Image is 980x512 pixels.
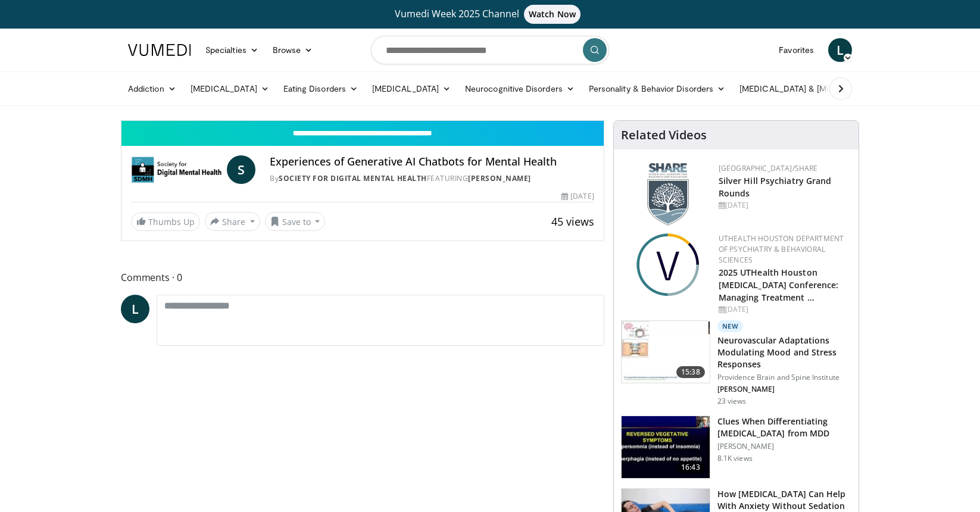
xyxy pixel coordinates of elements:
[717,335,851,370] h3: Neurovascular Adaptations Modulating Mood and Stress Responses
[647,163,689,226] img: f8aaeb6d-318f-4fcf-bd1d-54ce21f29e87.png.150x105_q85_autocrop_double_scale_upscale_version-0.2.png
[636,233,699,296] img: da6ca4d7-4c4f-42ba-8ea6-731fee8dde8f.png.150x105_q85_autocrop_double_scale_upscale_version-0.2.png
[468,173,531,183] a: [PERSON_NAME]
[676,461,705,473] span: 16:43
[270,173,594,184] div: By FEATURING
[227,155,255,184] a: S
[121,77,183,101] a: Addiction
[121,270,604,285] span: Comments 0
[719,267,839,303] a: 2025 UTHealth Houston [MEDICAL_DATA] Conference: Managing Treatment …
[276,77,365,101] a: Eating Disorders
[719,200,849,211] div: [DATE]
[621,416,851,479] a: 16:43 Clues When Differentiating [MEDICAL_DATA] from MDD [PERSON_NAME] 8.1K views
[717,454,753,463] p: 8.1K views
[265,212,326,231] button: Save to
[717,320,744,332] p: New
[205,212,260,231] button: Share
[365,77,458,101] a: [MEDICAL_DATA]
[183,77,276,101] a: [MEDICAL_DATA]
[279,173,427,183] a: Society for Digital Mental Health
[717,416,851,439] h3: Clues When Differentiating [MEDICAL_DATA] from MDD
[622,321,710,383] img: 4562edde-ec7e-4758-8328-0659f7ef333d.150x105_q85_crop-smart_upscale.jpg
[732,77,903,101] a: [MEDICAL_DATA] & [MEDICAL_DATA]
[270,155,594,168] h4: Experiences of Generative AI Chatbots for Mental Health
[458,77,582,101] a: Neurocognitive Disorders
[621,128,707,142] h4: Related Videos
[717,385,851,394] p: [PERSON_NAME]
[121,295,149,323] a: L
[719,233,844,265] a: UTHealth Houston Department of Psychiatry & Behavioral Sciences
[621,320,851,406] a: 15:38 New Neurovascular Adaptations Modulating Mood and Stress Responses Providence Brain and Spi...
[551,214,594,229] span: 45 views
[717,373,851,382] p: Providence Brain and Spine Institute
[130,5,850,24] a: Vumedi Week 2025 ChannelWatch Now
[676,366,705,378] span: 15:38
[198,38,266,62] a: Specialties
[371,36,609,64] input: Search topics, interventions
[717,442,851,451] p: [PERSON_NAME]
[561,191,594,202] div: [DATE]
[828,38,852,62] a: L
[131,213,200,231] a: Thumbs Up
[717,397,747,406] p: 23 views
[772,38,821,62] a: Favorites
[717,488,851,512] h3: How [MEDICAL_DATA] Can Help With Anxiety Without Sedation
[128,44,191,56] img: VuMedi Logo
[131,155,222,184] img: Society for Digital Mental Health
[719,304,849,315] div: [DATE]
[524,5,580,24] span: Watch Now
[582,77,732,101] a: Personality & Behavior Disorders
[622,416,710,478] img: a6520382-d332-4ed3-9891-ee688fa49237.150x105_q85_crop-smart_upscale.jpg
[719,163,818,173] a: [GEOGRAPHIC_DATA]/SHARE
[266,38,320,62] a: Browse
[719,175,832,199] a: Silver Hill Psychiatry Grand Rounds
